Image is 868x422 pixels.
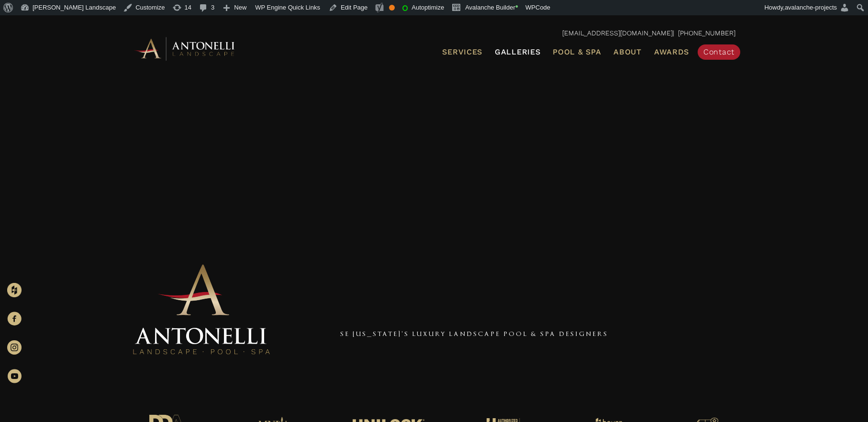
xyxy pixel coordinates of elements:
a: About [610,46,645,58]
span: avalanche-projects [785,4,837,11]
span: Awards [654,47,689,56]
a: SE [US_STATE]'s Luxury Landscape Pool & Spa Designers [340,330,608,337]
div: OK [389,5,395,11]
a: Awards [650,46,693,58]
span: • [515,2,518,11]
img: Antonelli Horizontal Logo [133,35,238,62]
span: Pool & Spa [553,47,601,56]
a: Services [438,46,486,58]
span: About [613,48,642,56]
span: Services [442,48,482,56]
span: Contact [703,47,734,56]
span: Galleries [495,47,540,56]
img: Antonelli Stacked Logo [130,260,273,359]
p: | [PHONE_NUMBER] [133,27,735,40]
a: [EMAIL_ADDRESS][DOMAIN_NAME] [562,29,673,37]
img: Houzz [7,283,22,297]
a: Pool & Spa [549,46,605,58]
a: Galleries [491,46,544,58]
a: Contact [698,44,740,60]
